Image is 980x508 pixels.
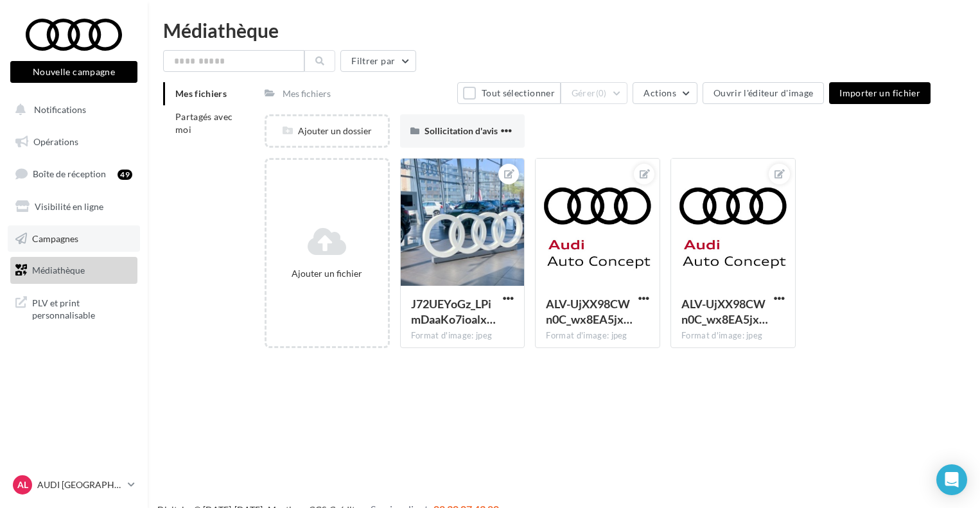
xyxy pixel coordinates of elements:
[8,289,140,327] a: PLV et print personnalisable
[457,82,560,104] button: Tout sélectionner
[936,464,967,495] div: Open Intercom Messenger
[8,257,140,284] a: Médiathèque
[643,87,676,98] span: Actions
[10,473,137,497] a: AL AUDI [GEOGRAPHIC_DATA]
[32,294,132,322] span: PLV et print personnalisable
[681,330,785,342] div: Format d'image: jpeg
[8,160,140,188] a: Boîte de réception49
[424,125,498,136] span: Sollicitation d'avis
[633,82,697,104] button: Actions
[839,87,920,98] span: Importer un fichier
[175,88,227,99] span: Mes fichiers
[175,111,233,135] span: Partagés avec moi
[33,168,106,179] span: Boîte de réception
[340,50,416,72] button: Filtrer par
[8,128,140,155] a: Opérations
[8,96,135,123] button: Notifications
[283,87,331,100] div: Mes fichiers
[8,225,140,252] a: Campagnes
[267,125,388,137] div: Ajouter un dossier
[35,201,103,212] span: Visibilité en ligne
[546,297,633,326] span: ALV-UjXX98CWn0C_wx8EA5jxSQ2pHGKZhR7eV-t-kkPD_ODlMBFNJngp
[163,21,965,40] div: Médiathèque
[37,478,123,491] p: AUDI [GEOGRAPHIC_DATA]
[272,267,383,280] div: Ajouter un fichier
[703,82,824,104] button: Ouvrir l'éditeur d'image
[596,88,607,98] span: (0)
[34,104,86,115] span: Notifications
[17,478,28,491] span: AL
[681,297,768,326] span: ALV-UjXX98CWn0C_wx8EA5jxSQ2pHGKZhR7eV-t-kkPD_ODlMBFNJngp
[10,61,137,83] button: Nouvelle campagne
[546,330,649,342] div: Format d'image: jpeg
[829,82,931,104] button: Importer un fichier
[32,265,85,276] span: Médiathèque
[411,297,496,326] span: J72UEYoGz_LPimDaaKo7ioalxfDTelDIlSjTnQxmsElU7zDfB_48TUpcdb5Mp11xvQ781IGVwiAHwbS-=s0
[118,170,132,180] div: 49
[411,330,514,342] div: Format d'image: jpeg
[33,136,78,147] span: Opérations
[32,232,78,243] span: Campagnes
[561,82,628,104] button: Gérer(0)
[8,193,140,220] a: Visibilité en ligne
